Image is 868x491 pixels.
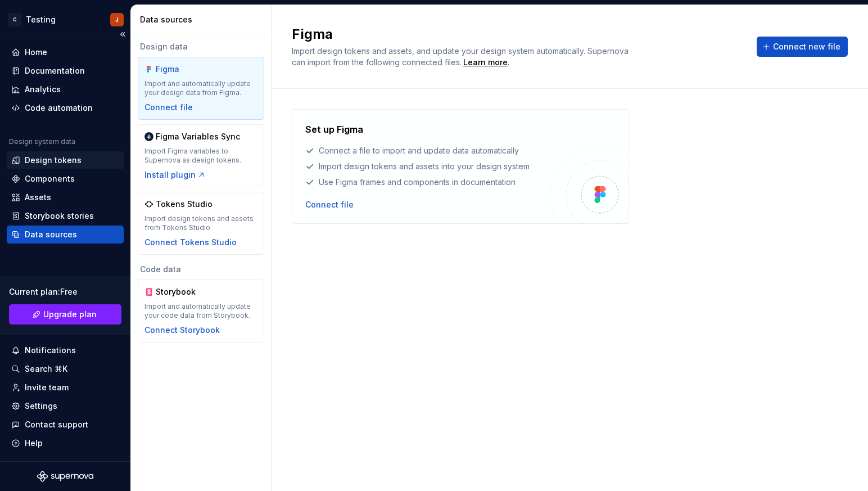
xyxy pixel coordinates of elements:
[43,309,97,320] span: Upgrade plan
[9,286,121,298] div: Current plan : Free
[138,280,264,343] a: StorybookImport and automatically update your code data from Storybook.Connect Storybook
[305,123,363,136] h4: Set up Figma
[462,58,509,67] span: .
[156,131,240,142] div: Figma Variables Sync
[7,99,124,117] a: Code automation
[773,41,840,52] span: Connect new file
[144,169,206,181] button: Install plugin
[156,64,210,75] div: Figma
[292,25,743,43] h2: Figma
[25,400,57,412] div: Settings
[7,62,124,80] a: Documentation
[25,363,67,375] div: Search ⌘K
[144,302,257,320] div: Import and automatically update your code data from Storybook.
[25,102,93,114] div: Code automation
[292,46,631,67] span: Import design tokens and assets, and update your design system automatically. Supernova can impor...
[156,199,213,210] div: Tokens Studio
[7,170,124,188] a: Components
[7,151,124,169] a: Design tokens
[144,79,257,97] div: Import and automatically update your design data from Figma.
[25,229,77,240] div: Data sources
[37,471,93,482] svg: Supernova Logo
[138,41,264,52] div: Design data
[138,124,264,187] a: Figma Variables SyncImport Figma variables to Supernova as design tokens.Install plugin
[138,192,264,255] a: Tokens StudioImport design tokens and assets from Tokens StudioConnect Tokens Studio
[144,102,193,113] button: Connect file
[8,13,21,26] div: C
[7,397,124,415] a: Settings
[305,145,550,156] div: Connect a file to import and update data automatically
[25,419,88,430] div: Contact support
[25,438,43,449] div: Help
[25,382,69,393] div: Invite team
[26,14,56,25] div: Testing
[156,286,210,298] div: Storybook
[25,84,61,95] div: Analytics
[7,379,124,397] a: Invite team
[144,214,257,232] div: Import design tokens and assets from Tokens Studio
[7,341,124,359] button: Notifications
[25,47,47,58] div: Home
[9,137,75,146] div: Design system data
[7,207,124,225] a: Storybook stories
[25,345,76,356] div: Notifications
[305,177,550,188] div: Use Figma frames and components in documentation
[25,155,82,166] div: Design tokens
[138,57,264,120] a: FigmaImport and automatically update your design data from Figma.Connect file
[25,65,85,76] div: Documentation
[25,192,51,203] div: Assets
[140,14,266,25] div: Data sources
[7,416,124,434] button: Contact support
[144,147,257,165] div: Import Figma variables to Supernova as design tokens.
[7,434,124,452] button: Help
[463,57,508,68] a: Learn more
[138,264,264,275] div: Code data
[2,7,128,31] button: CTestingJ
[144,237,237,248] button: Connect Tokens Studio
[9,304,121,325] button: Upgrade plan
[305,199,354,210] button: Connect file
[115,15,119,24] div: J
[25,210,94,222] div: Storybook stories
[7,43,124,61] a: Home
[115,26,130,42] button: Collapse sidebar
[757,37,848,57] button: Connect new file
[25,173,75,184] div: Components
[7,188,124,206] a: Assets
[7,226,124,244] a: Data sources
[7,360,124,378] button: Search ⌘K
[7,80,124,98] a: Analytics
[305,161,550,172] div: Import design tokens and assets into your design system
[144,325,220,336] button: Connect Storybook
